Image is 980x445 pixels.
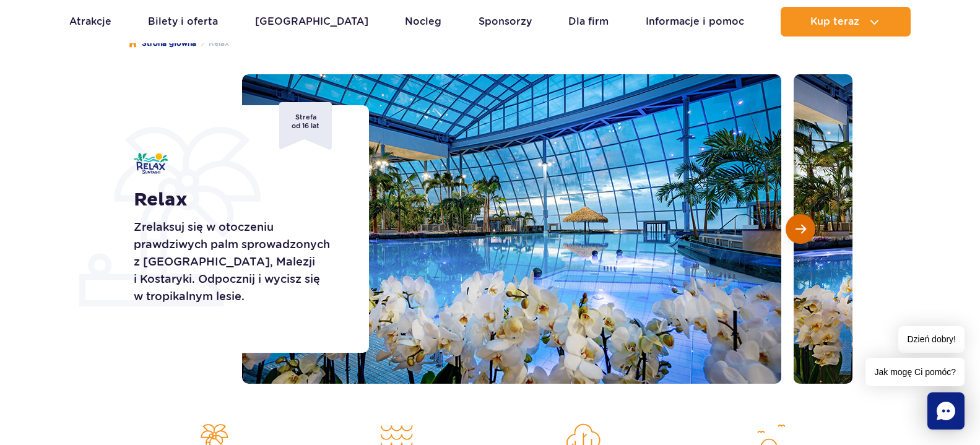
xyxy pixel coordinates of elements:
[196,37,229,50] li: Relax
[128,37,196,50] a: Strona główna
[646,7,744,37] a: Informacje i pomoc
[69,7,111,37] a: Atrakcje
[927,392,965,430] div: Chat
[134,218,341,305] p: Zrelaksuj się w otoczeniu prawdziwych palm sprowadzonych z [GEOGRAPHIC_DATA], Malezji i Kostaryki...
[781,7,911,37] button: Kup teraz
[568,7,609,37] a: Dla firm
[405,7,441,37] a: Nocleg
[810,16,859,27] span: Kup teraz
[786,214,815,244] button: Następny slajd
[865,358,965,386] span: Jak mogę Ci pomóc?
[134,153,168,174] img: Relax
[255,7,368,37] a: [GEOGRAPHIC_DATA]
[479,7,532,37] a: Sponsorzy
[134,189,341,211] h1: Relax
[898,326,965,353] span: Dzień dobry!
[148,7,218,37] a: Bilety i oferta
[279,102,332,150] span: Strefa od 16 lat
